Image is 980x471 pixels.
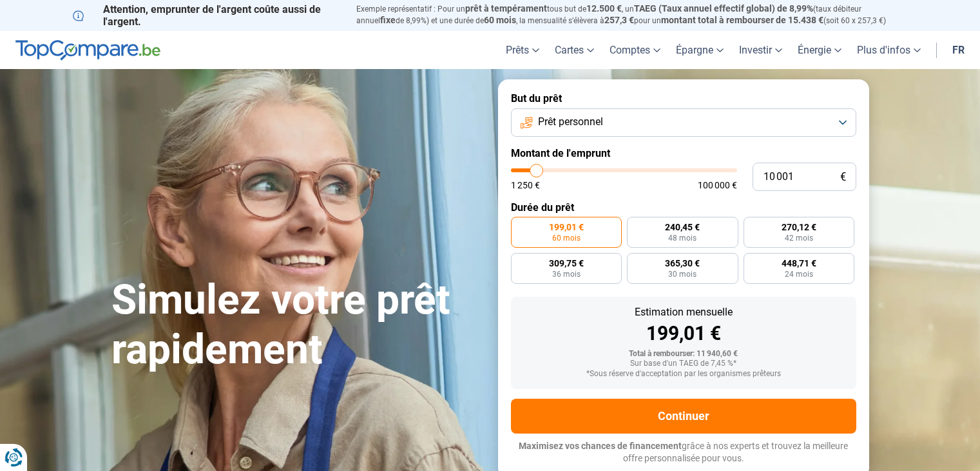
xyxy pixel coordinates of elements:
[511,440,856,465] p: grâce à nos experts et trouvez la meilleure offre personnalisée pour vous.
[111,276,483,375] h1: Simulez votre prêt rapidement
[668,270,697,278] span: 30 mois
[15,40,160,61] img: TopCompare
[668,234,697,242] span: 48 mois
[521,359,846,368] div: Sur base d'un TAEG de 7,45 %*
[356,3,908,26] p: Exemple représentatif : Pour un tous but de , un (taux débiteur annuel de 8,99%) et une durée de ...
[849,31,928,69] a: Plus d'infos
[668,31,731,69] a: Épargne
[511,147,856,159] label: Montant de l'emprunt
[602,31,668,69] a: Comptes
[538,115,603,129] span: Prêt personnel
[552,234,581,242] span: 60 mois
[604,15,634,25] span: 257,3 €
[380,15,396,25] span: fixe
[785,234,813,242] span: 42 mois
[782,223,816,232] span: 270,12 €
[549,223,584,232] span: 199,01 €
[665,223,700,232] span: 240,45 €
[511,108,856,137] button: Prêt personnel
[484,15,516,25] span: 60 mois
[465,3,547,14] span: prêt à tempérament
[945,31,972,69] a: fr
[521,370,846,379] div: *Sous réserve d'acceptation par les organismes prêteurs
[661,15,823,25] span: montant total à rembourser de 15.438 €
[519,441,682,451] span: Maximisez vos chances de financement
[552,270,581,278] span: 36 mois
[547,31,602,69] a: Cartes
[785,270,813,278] span: 24 mois
[498,31,547,69] a: Prêts
[73,3,341,28] p: Attention, emprunter de l'argent coûte aussi de l'argent.
[511,181,540,190] span: 1 250 €
[634,3,813,14] span: TAEG (Taux annuel effectif global) de 8,99%
[782,259,816,268] span: 448,71 €
[586,3,622,14] span: 12.500 €
[731,31,790,69] a: Investir
[521,324,846,343] div: 199,01 €
[840,172,846,183] span: €
[790,31,849,69] a: Énergie
[665,259,700,268] span: 365,30 €
[521,307,846,317] div: Estimation mensuelle
[511,92,856,105] label: But du prêt
[511,399,856,434] button: Continuer
[511,201,856,214] label: Durée du prêt
[698,181,737,190] span: 100 000 €
[549,259,584,268] span: 309,75 €
[521,350,846,359] div: Total à rembourser: 11 940,60 €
